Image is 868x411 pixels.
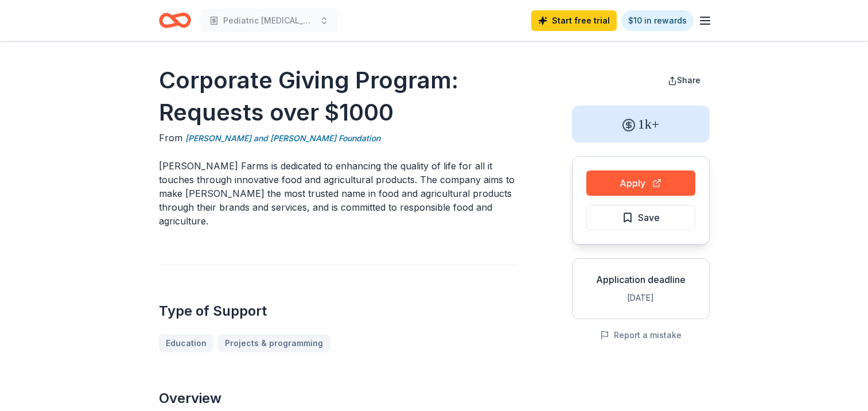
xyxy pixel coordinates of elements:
a: [PERSON_NAME] and [PERSON_NAME] Foundation [185,131,380,145]
h2: Overview [159,389,517,408]
a: $10 in rewards [621,10,694,31]
span: Share [677,75,700,85]
div: [DATE] [582,291,700,305]
span: Pediatric [MEDICAL_DATA] Research [223,14,315,28]
span: Save [638,210,660,225]
h1: Corporate Giving Program: Requests over $1000 [159,64,517,129]
a: Start free trial [531,10,617,31]
a: Home [159,7,191,34]
div: Application deadline [582,273,700,286]
button: Report a mistake [600,328,682,342]
div: From [159,131,517,145]
button: Share [659,69,710,92]
button: Apply [586,170,695,196]
div: 1k+ [572,106,710,142]
h2: Type of Support [159,302,517,320]
p: [PERSON_NAME] Farms is dedicated to enhancing the quality of life for all it touches through inno... [159,159,517,228]
a: Projects & programming [218,334,330,352]
a: Education [159,334,213,352]
button: Save [586,205,695,230]
button: Pediatric [MEDICAL_DATA] Research [200,9,338,32]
